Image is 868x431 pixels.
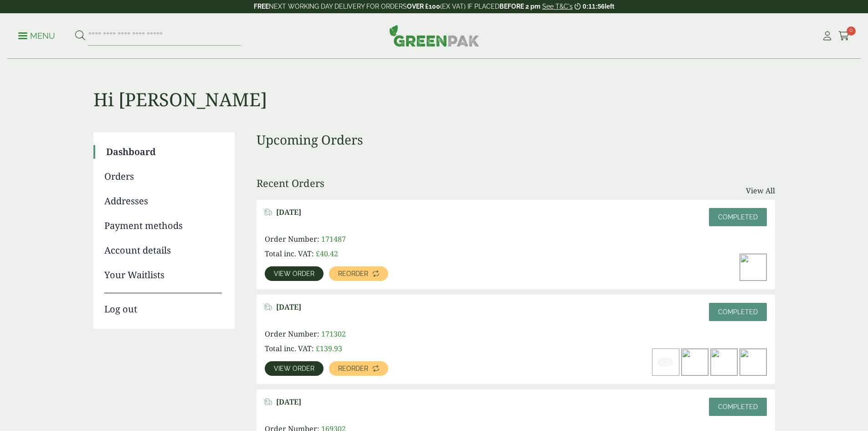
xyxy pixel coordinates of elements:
strong: OVER £100 [407,3,440,10]
span: 171487 [321,234,346,244]
span: 0 [847,26,856,36]
i: My Account [822,31,833,41]
h3: Upcoming Orders [257,132,775,148]
a: Payment methods [104,219,222,233]
a: Orders [104,170,222,183]
span: Completed [718,308,758,316]
span: 0:11:56 [583,3,605,10]
img: 7501_lid_1-300x198.jpg [740,349,766,375]
span: Order Number: [265,234,319,244]
span: [DATE] [276,208,301,217]
a: View All [746,185,775,196]
a: Your Waitlists [104,268,222,282]
span: [DATE] [276,398,301,406]
img: Large-Black-Chicken-Box-with-Chicken-and-Chips-300x200.jpg [682,349,708,375]
h1: Hi [PERSON_NAME] [93,59,775,110]
a: Addresses [104,194,222,208]
a: Account details [104,244,222,257]
span: 171302 [321,329,346,339]
bdi: 139.93 [316,343,342,353]
span: Reorder [338,270,368,277]
span: Reorder [338,365,368,372]
strong: BEFORE 2 pm [499,3,540,10]
img: Kraft-Bowl-500ml-with-Nachos-300x200.jpg [711,349,737,375]
span: £ [316,343,320,353]
h3: Recent Orders [257,177,324,189]
img: Yellow-Burger-wrap-300x200.jpg [740,254,766,280]
a: Reorder [329,361,388,376]
a: Log out [104,293,222,316]
a: Menu [18,31,55,40]
i: Cart [838,31,850,41]
span: View order [274,365,314,372]
span: Completed [718,403,758,410]
a: Dashboard [106,145,222,159]
a: 0 [838,29,850,43]
span: Total inc. VAT: [265,249,314,259]
a: View order [265,361,324,376]
span: Order Number: [265,329,319,339]
a: View order [265,266,324,281]
span: [DATE] [276,303,301,312]
a: See T&C's [542,3,573,10]
span: left [605,3,614,10]
a: Reorder [329,266,388,281]
span: Total inc. VAT: [265,343,314,353]
span: Completed [718,213,758,221]
img: GreenPak Supplies [389,25,479,47]
span: View order [274,270,314,277]
p: Menu [18,31,55,42]
img: 213013A-PET-Strawless-Clear-Lid-2-300x200.jpg [652,349,679,375]
strong: FREE [254,3,269,10]
bdi: 40.42 [316,249,338,259]
span: £ [316,249,320,259]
